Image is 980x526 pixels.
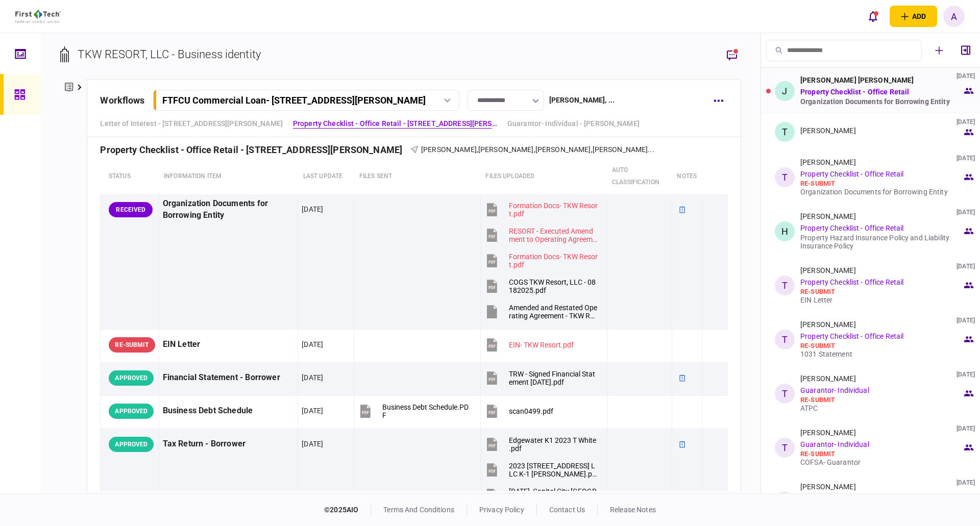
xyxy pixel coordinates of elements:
[800,88,909,96] a: Property Checklist - Office Retail
[109,337,155,353] div: RE-SUBMIT
[800,212,856,220] div: [PERSON_NAME]
[800,170,903,178] a: Property Checklist - Office Retail
[957,72,975,80] div: [DATE]
[800,320,856,329] div: [PERSON_NAME]
[672,159,702,194] th: notes
[800,429,856,437] div: [PERSON_NAME]
[100,118,283,129] a: Letter of Interest - [STREET_ADDRESS][PERSON_NAME]
[800,234,962,250] div: Property Hazard Insurance Policy and Liability Insurance Policy
[100,93,144,107] div: workflows
[302,439,323,449] div: [DATE]
[775,384,795,404] div: T
[775,330,795,349] div: T
[890,6,937,27] button: open adding identity options
[509,278,598,294] div: COGS TKW Resort, LLC - 08182025.pdf
[358,399,472,422] button: Business Debt Schedule.PDF
[484,399,553,422] button: scan0499.pdf
[800,158,856,166] div: [PERSON_NAME]
[800,458,962,466] div: COFSA- Guarantor
[302,339,323,349] div: [DATE]
[610,506,656,514] a: release notes
[800,188,962,196] div: Organization Documents for Borrowing Entity
[591,145,593,154] span: ,
[163,198,295,221] div: Organization Documents for Borrowing Entity
[509,462,598,478] div: 2023 7004 Perry Creek Rd LLC K-1 Thomas White.pdf
[484,223,598,246] button: RESORT - Executed Amendment to Operating Agreement (TKW Resort).pdf
[421,144,654,155] div: Kate White,J. Timothy Bak
[549,506,585,514] a: contact us
[484,333,574,356] button: EIN- TKW Resort.pdf
[324,505,371,515] div: © 2025 AIO
[509,341,574,349] div: EIN- TKW Resort.pdf
[302,406,323,416] div: [DATE]
[800,483,856,491] div: [PERSON_NAME]
[354,159,481,194] th: files sent
[862,6,884,27] button: open notifications list
[775,438,795,458] div: T
[484,433,598,456] button: Edgewater K1 2023 T White.pdf
[109,437,154,452] div: APPROVED
[800,342,962,350] div: re-submit
[957,479,975,487] div: [DATE]
[509,227,598,243] div: RESORT - Executed Amendment to Operating Agreement (TKW Resort).pdf
[957,370,975,379] div: [DATE]
[957,424,975,433] div: [DATE]
[302,372,323,383] div: [DATE]
[421,145,477,154] span: [PERSON_NAME]
[800,374,856,383] div: [PERSON_NAME]
[109,202,153,217] div: RECEIVED
[153,90,459,111] button: FTFCU Commercial Loan- [STREET_ADDRESS][PERSON_NAME]
[163,366,295,389] div: Financial Statement - Borrower
[800,350,962,358] div: 1031 Statement
[957,154,975,162] div: [DATE]
[800,266,856,274] div: [PERSON_NAME]
[549,95,615,106] div: [PERSON_NAME] , ...
[484,249,598,272] button: Formation Docs- TKW Resort.pdf
[484,366,598,389] button: TRW - Signed Financial Statement 3-6-25.pdf
[943,6,965,27] button: A
[800,97,962,106] div: Organization Documents for Borrowing Entity
[800,296,962,304] div: EIN Letter
[382,403,472,419] div: Business Debt Schedule.PDF
[957,208,975,216] div: [DATE]
[479,506,524,514] a: privacy policy
[648,144,654,155] span: ...
[509,253,598,269] div: Formation Docs- TKW Resort.pdf
[477,145,478,154] span: ,
[775,221,795,241] div: H
[507,118,640,129] a: Guarantor- Individual - [PERSON_NAME]
[484,484,598,507] button: June 2024_Capitol City Sun Valley, LLC_2023 Schedule K-1 - Thomas White.pdf
[101,159,159,194] th: status
[484,274,598,297] button: COGS TKW Resort, LLC - 08182025.pdf
[775,275,795,295] div: T
[775,81,795,101] div: J
[509,407,553,415] div: scan0499.pdf
[163,399,295,422] div: Business Debt Schedule
[78,46,261,63] div: TKW RESORT, LLC - Business identity
[800,278,903,286] a: Property Checklist - Office Retail
[800,332,903,340] a: Property Checklist - Office Retail
[509,304,598,320] div: Amended and Restated Operating Agreement - TKW Resort, LLC 0822 2025.docx
[484,198,598,221] button: Formation Docs- TKW Resort.pdf
[607,159,672,194] th: auto classification
[800,76,914,84] div: [PERSON_NAME] [PERSON_NAME]
[800,396,962,404] div: re-submit
[480,159,607,194] th: Files uploaded
[100,144,410,155] div: Property Checklist - Office Retail - [STREET_ADDRESS][PERSON_NAME]
[800,386,869,394] a: Guarantor- Individual
[109,370,154,386] div: APPROVED
[957,316,975,324] div: [DATE]
[800,450,962,458] div: re-submit
[509,370,598,386] div: TRW - Signed Financial Statement 3-6-25.pdf
[478,145,534,154] span: [PERSON_NAME]
[957,262,975,270] div: [DATE]
[509,487,598,504] div: June 2024_Capitol City Sun Valley, LLC_2023 Schedule K-1 - Thomas White.pdf
[775,167,795,187] div: T
[509,202,598,218] div: Formation Docs- TKW Resort.pdf
[383,506,454,514] a: terms and conditions
[800,440,869,448] a: Guarantor- Individual
[293,118,497,129] a: Property Checklist - Office Retail - [STREET_ADDRESS][PERSON_NAME]
[484,300,598,323] button: Amended and Restated Operating Agreement - TKW Resort, LLC 0822 2025.docx
[109,404,154,419] div: APPROVED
